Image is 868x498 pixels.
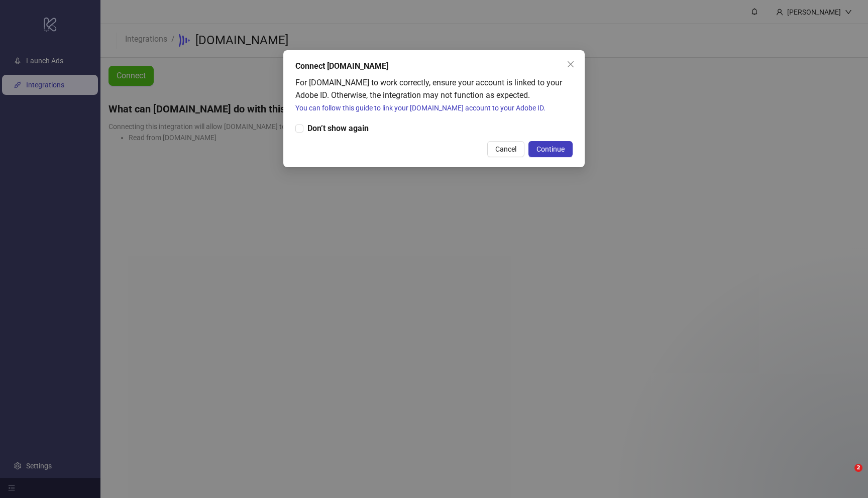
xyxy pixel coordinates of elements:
span: 2 [854,464,862,472]
div: For [DOMAIN_NAME] to work correctly, ensure your account is linked to your Adobe ID. Otherwise, t... [295,76,573,114]
div: Connect [DOMAIN_NAME] [295,60,573,72]
span: Don’t show again [303,122,373,135]
button: Close [563,56,579,72]
span: Continue [536,145,565,153]
button: Continue [528,141,573,157]
iframe: Intercom live chat [834,464,858,488]
a: You can follow this guide to link your [DOMAIN_NAME] account to your Adobe ID. [295,104,546,112]
span: close [567,60,575,68]
button: Cancel [487,141,524,157]
span: Cancel [495,145,516,153]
